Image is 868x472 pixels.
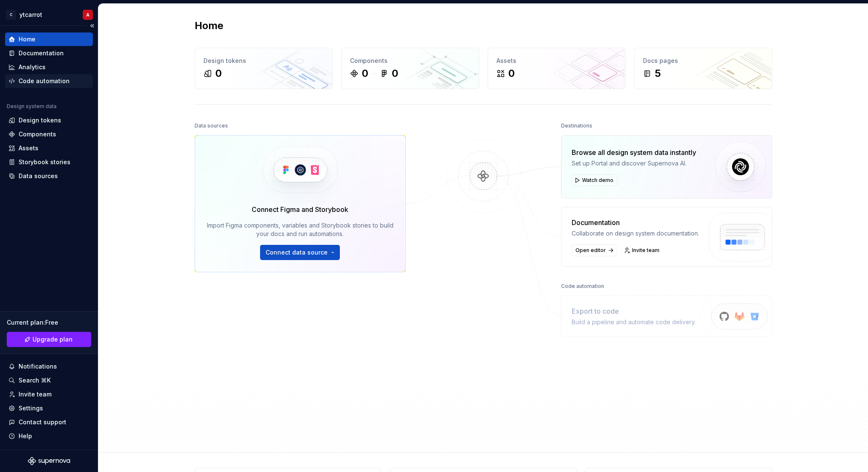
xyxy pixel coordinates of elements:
[5,114,93,127] a: Design tokens
[5,374,93,387] button: Search ⌘K
[207,221,393,238] div: Import Figma components, variables and Storybook stories to build your docs and run automations.
[203,57,324,65] div: Design tokens
[632,247,659,254] span: Invite team
[19,63,46,71] div: Analytics
[561,120,592,132] div: Destinations
[19,77,70,85] div: Code automation
[19,35,35,43] div: Home
[33,335,73,344] span: Upgrade plan
[19,362,57,371] div: Notifications
[86,20,98,32] button: Collapse sidebar
[655,67,661,80] div: 5
[5,415,93,429] button: Contact support
[341,48,479,89] a: Components00
[5,127,93,141] a: Components
[5,155,93,169] a: Storybook stories
[5,429,93,443] button: Help
[582,177,613,184] span: Watch demo
[572,217,699,228] div: Documentation
[488,48,626,89] a: Assets0
[634,48,772,89] a: Docs pages5
[7,332,91,347] a: Upgrade plan
[643,57,763,65] div: Docs pages
[266,248,328,257] span: Connect data source
[215,67,222,80] div: 0
[362,67,368,80] div: 0
[575,247,606,254] span: Open editor
[19,158,71,166] div: Storybook stories
[572,229,699,238] div: Collaborate on design system documentation.
[5,360,93,373] button: Notifications
[572,159,696,168] div: Set up Portal and discover Supernova AI.
[5,74,93,88] a: Code automation
[195,19,223,33] h2: Home
[2,5,96,24] button: CytcarrotA
[19,49,64,57] div: Documentation
[19,376,51,385] div: Search ⌘K
[572,306,696,316] div: Export to code
[5,388,93,401] a: Invite team
[252,204,348,214] div: Connect Figma and Storybook
[572,244,616,256] a: Open editor
[5,141,93,155] a: Assets
[561,280,604,292] div: Code automation
[19,116,61,125] div: Design tokens
[5,169,93,183] a: Data sources
[7,103,57,110] div: Design system data
[7,318,91,327] div: Current plan : Free
[6,10,16,20] div: C
[572,318,696,326] div: Build a pipeline and automate code delivery.
[28,457,70,465] svg: Supernova Logo
[195,48,333,89] a: Design tokens0
[19,11,42,19] div: ytcarrot
[5,33,93,46] a: Home
[195,120,228,132] div: Data sources
[19,418,66,426] div: Contact support
[19,390,52,399] div: Invite team
[19,404,43,412] div: Settings
[19,144,38,152] div: Assets
[572,147,696,157] div: Browse all design system data instantly
[5,401,93,415] a: Settings
[5,60,93,74] a: Analytics
[19,130,56,138] div: Components
[350,57,470,65] div: Components
[86,11,90,18] div: A
[19,432,32,440] div: Help
[621,244,663,256] a: Invite team
[496,57,617,65] div: Assets
[19,172,58,180] div: Data sources
[508,67,515,80] div: 0
[5,46,93,60] a: Documentation
[572,174,617,186] button: Watch demo
[392,67,398,80] div: 0
[260,245,340,260] button: Connect data source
